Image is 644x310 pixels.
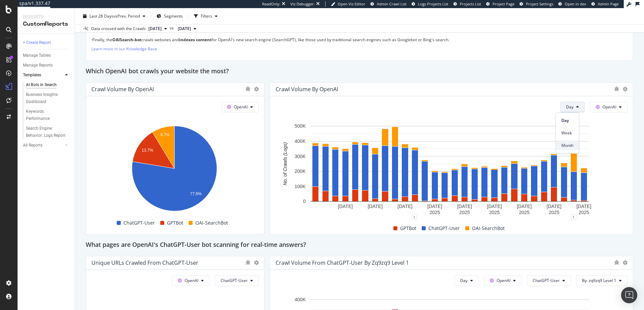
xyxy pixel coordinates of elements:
button: [DATE] [146,25,170,33]
text: [DATE] [517,204,532,209]
span: 2025 Aug. 29th [178,26,191,32]
span: Segments [164,13,183,19]
div: Crawl Volume by OpenAI [276,86,338,93]
div: Crawl Volume by OpenAI [91,86,154,93]
text: [DATE] [368,204,383,209]
div: Reports [23,14,69,20]
text: 2025 [549,210,559,215]
div: Keywords Performance [26,108,64,122]
button: [DATE] [175,25,199,33]
a: Logs Projects List [412,1,448,7]
strong: · [91,37,92,43]
h2: Which OpenAI bot crawls your website the most? [86,66,229,77]
div: Templates [23,72,41,79]
span: Day [460,278,468,283]
text: [DATE] [398,204,413,209]
a: Learn more in our Knowledge Base [91,46,157,52]
text: 0 [303,199,306,204]
div: Unique URLs Crawled from ChatGPT-User [91,259,198,266]
a: Projects List [453,1,481,7]
div: Viz Debugger: [290,1,315,7]
span: Admin Page [598,1,619,6]
text: 2025 [430,210,440,215]
text: 2025 [489,210,500,215]
div: Search Engine Behavior: Logs Report [26,125,66,139]
div: What pages are OpenAI's ChatGPT-User bot scanning for real-time answers? [86,240,633,251]
text: 2025 [519,210,530,215]
svg: A chart. [276,123,624,217]
text: No. of Crawls (Logs) [282,142,288,185]
a: AI Bots in Search [26,81,70,88]
a: Manage Reports [23,62,70,69]
div: bug [614,86,619,91]
span: Month [561,143,573,149]
button: OpenAI [221,102,259,112]
button: Segments [154,11,186,22]
div: AI Bots in Search [26,81,57,88]
a: Admin Crawl List [370,1,407,7]
text: 2025 [459,210,470,215]
h2: What pages are OpenAI's ChatGPT-User bot scanning for real-time answers? [86,240,306,251]
div: Crawl Volume from ChatGPT-User by zq9zq9 Level 1 [276,259,409,266]
a: Project Settings [520,1,553,7]
a: Templates [23,72,63,79]
button: OpenAI [484,275,522,286]
div: 1 [571,214,576,220]
div: + Create Report [23,39,51,46]
text: 13.7% [142,148,153,153]
span: Projects List [460,1,481,6]
svg: A chart. [91,123,257,217]
span: Day [561,118,573,124]
div: Manage Tables [23,52,51,59]
button: By: zq9zq9 Level 1 [576,275,627,286]
text: [DATE] [427,204,442,209]
button: Last 28 DaysvsPrev. Period [80,11,148,22]
div: bug [245,260,251,265]
div: ReadOnly: [262,1,280,7]
span: GPTBot [167,219,183,227]
text: 400K [295,138,306,144]
text: 300K [295,154,306,159]
span: Admin Crawl List [377,1,407,6]
span: vs [170,25,175,31]
button: ChatGPT-User [527,275,571,286]
div: 1 [412,214,417,220]
a: Admin Page [591,1,619,7]
span: OpenAI [185,278,198,283]
span: ChatGPT-User [221,278,248,283]
button: OpenAI [172,275,209,286]
div: Open Intercom Messenger [621,287,637,303]
div: CustomReports [23,20,69,28]
a: Project Page [486,1,514,7]
span: Last 28 Days [89,13,113,19]
a: Search Engine Behavior: Logs Report [26,125,70,139]
div: bug [245,86,251,91]
text: 2025 [579,210,589,215]
span: GPTBot [400,224,416,232]
strong: OAISearch-bot [112,37,141,43]
button: Filters [191,11,220,22]
span: Day [566,104,573,110]
div: bug [614,260,619,265]
div: Data crossed with the Crawls [91,26,146,32]
span: ChatGPT-User [533,278,560,283]
text: 200K [295,169,306,174]
strong: indexes content [179,37,212,43]
a: Open Viz Editor [331,1,365,7]
span: vs Prev. Period [113,13,140,19]
text: 400K [295,297,306,302]
span: Logs Projects List [418,1,448,6]
button: Day [454,275,479,286]
text: [DATE] [457,204,472,209]
a: Manage Tables [23,52,70,59]
div: Business Insights Dashboard [26,91,65,105]
text: [DATE] [487,204,502,209]
a: Keywords Performance [26,108,70,122]
div: Filters [201,13,212,19]
span: Open in dev [565,1,586,6]
a: Open in dev [558,1,586,7]
div: Crawl Volume by OpenAIOpenAIA chart.ChatGPT-UserGPTBotOAI-SearchBot [86,82,264,234]
button: ChatGPT-User [215,275,259,286]
span: Week [561,130,573,136]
